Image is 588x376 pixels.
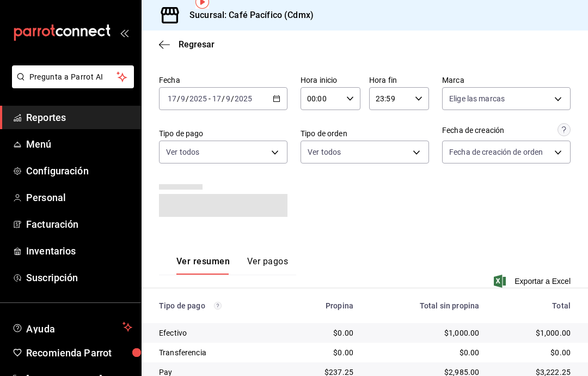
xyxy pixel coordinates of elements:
span: Recomienda Parrot [26,345,132,360]
span: Inventarios [26,244,132,258]
span: / [177,94,180,103]
div: Transferencia [159,347,278,358]
h3: Sucursal: Café Pacífico (Cdmx) [181,9,314,22]
div: Efectivo [159,328,278,338]
input: ---- [234,94,253,103]
input: -- [212,94,222,103]
button: open_drawer_menu [120,28,128,37]
input: -- [167,94,177,103]
span: Configuración [26,163,132,178]
div: Total [497,301,571,310]
div: Tipo de pago [159,301,278,310]
span: Personal [26,190,132,205]
span: Regresar [179,39,215,50]
div: Fecha de creación [442,125,504,136]
label: Tipo de pago [159,130,287,137]
label: Hora fin [369,76,429,84]
div: $0.00 [497,347,571,358]
div: $0.00 [295,328,353,338]
div: $0.00 [371,347,479,358]
button: Regresar [159,39,215,50]
label: Fecha [159,76,287,84]
div: navigation tabs [176,256,288,275]
span: Facturación [26,217,132,232]
button: Ver resumen [176,256,230,275]
input: -- [180,94,186,103]
input: ---- [189,94,207,103]
span: Suscripción [26,270,132,285]
div: Total sin propina [371,301,479,310]
span: / [222,94,225,103]
span: Elige las marcas [449,93,505,104]
span: / [231,94,234,103]
label: Tipo de orden [301,130,429,137]
span: Ver todos [166,147,199,157]
span: - [209,94,211,103]
button: Exportar a Excel [496,275,571,288]
label: Marca [442,76,571,84]
button: Pregunta a Parrot AI [12,65,134,88]
button: Ver pagos [247,256,288,275]
span: Reportes [26,110,132,125]
span: Pregunta a Parrot AI [29,71,117,83]
span: Ayuda [26,320,118,333]
span: Menú [26,137,132,151]
label: Hora inicio [301,76,360,84]
div: $1,000.00 [497,328,571,338]
svg: Los pagos realizados con Pay y otras terminales son montos brutos. [214,302,222,310]
a: Pregunta a Parrot AI [8,79,134,90]
div: $1,000.00 [371,328,479,338]
div: $0.00 [295,347,353,358]
input: -- [225,94,231,103]
span: / [186,94,189,103]
div: Propina [295,301,353,310]
span: Fecha de creación de orden [449,147,543,157]
span: Ver todos [308,147,341,157]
